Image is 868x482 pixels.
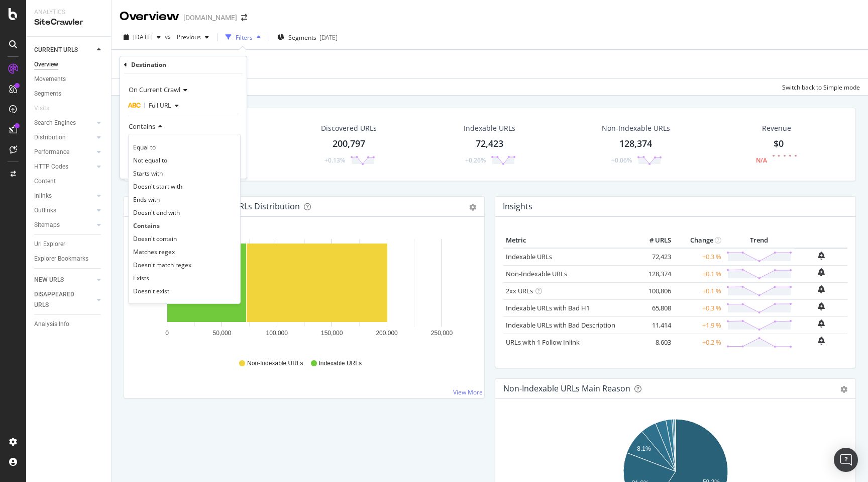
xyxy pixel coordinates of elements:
[431,330,453,337] text: 250,000
[674,299,724,316] td: +0.3 %
[324,156,345,165] div: +0.13%
[133,195,160,204] span: Ends with
[129,122,155,131] span: Contains
[34,254,88,264] div: Explorer Bookmarks
[34,103,49,114] div: Visits
[34,74,66,85] div: Movements
[476,137,503,150] div: 72,423
[818,268,825,276] div: bell-plus
[124,160,156,171] button: Cancel
[133,261,191,269] span: Doesn't match regex
[34,191,94,201] a: Inlinks
[165,32,173,41] span: vs
[724,233,795,248] th: Trend
[173,33,201,41] span: Previous
[34,74,104,85] a: Movements
[633,248,674,266] td: 72,423
[34,8,103,17] div: Analytics
[266,330,288,337] text: 100,000
[602,123,670,133] div: Non-Indexable URLs
[34,205,56,216] div: Outlinks
[133,221,160,230] span: Contains
[469,204,476,211] div: gear
[503,383,630,393] div: Non-Indexable URLs Main Reason
[34,191,52,201] div: Inlinks
[129,85,180,94] span: On Current Crawl
[818,285,825,293] div: bell-plus
[34,289,85,310] div: DISAPPEARED URLS
[173,29,213,45] button: Previous
[34,147,69,157] div: Performance
[133,143,156,151] span: Equal to
[34,118,94,128] a: Search Engines
[503,200,532,213] h4: Insights
[818,302,825,310] div: bell-plus
[34,103,59,114] a: Visits
[133,208,180,217] span: Doesn't end with
[774,137,784,149] span: $0
[34,17,103,28] div: SiteCrawler
[674,265,724,282] td: +0.1 %
[637,445,651,452] text: 8.1%
[273,29,342,45] button: Segments[DATE]
[132,233,476,350] svg: A chart.
[506,338,580,347] a: URLs with 1 Follow Inlink
[506,303,590,312] a: Indexable URLs with Bad H1
[619,137,652,150] div: 128,374
[633,299,674,316] td: 65,808
[762,123,791,133] span: Revenue
[213,330,232,337] text: 50,000
[34,176,104,187] a: Content
[149,101,171,110] span: Full URL
[818,252,825,260] div: bell-plus
[133,33,153,41] span: 2025 Oct. 7th
[506,269,567,278] a: Non-Indexable URLs
[120,8,179,25] div: Overview
[34,162,94,172] a: HTTP Codes
[674,316,724,334] td: +1.9 %
[34,275,64,285] div: NEW URLS
[34,239,104,250] a: Url Explorer
[133,287,169,295] span: Doesn't exist
[34,59,58,70] div: Overview
[464,123,515,133] div: Indexable URLs
[222,29,265,45] button: Filters
[633,233,674,248] th: # URLS
[333,137,365,150] div: 200,797
[34,89,61,99] div: Segments
[633,265,674,282] td: 128,374
[506,320,615,330] a: Indexable URLs with Bad Description
[453,388,483,396] a: View More
[321,123,377,133] div: Discovered URLs
[247,359,303,368] span: Non-Indexable URLs
[611,156,632,165] div: +0.06%
[34,205,94,216] a: Outlinks
[506,252,552,261] a: Indexable URLs
[321,330,343,337] text: 150,000
[34,132,66,143] div: Distribution
[778,79,860,95] button: Switch back to Simple mode
[674,233,724,248] th: Change
[782,83,860,92] div: Switch back to Simple mode
[34,118,76,128] div: Search Engines
[34,319,69,330] div: Analysis Info
[465,156,486,165] div: +0.26%
[319,33,338,42] div: [DATE]
[834,448,858,472] div: Open Intercom Messenger
[165,330,169,337] text: 0
[376,330,398,337] text: 200,000
[34,132,94,143] a: Distribution
[34,254,104,264] a: Explorer Bookmarks
[506,286,533,295] a: 2xx URLs
[34,220,94,230] a: Sitemaps
[131,60,166,69] div: Destination
[818,319,825,328] div: bell-plus
[133,169,163,178] span: Starts with
[34,289,94,310] a: DISAPPEARED URLS
[241,14,247,21] div: arrow-right-arrow-left
[34,45,78,55] div: CURRENT URLS
[133,234,177,243] span: Doesn't contain
[674,334,724,351] td: +0.2 %
[840,386,847,393] div: gear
